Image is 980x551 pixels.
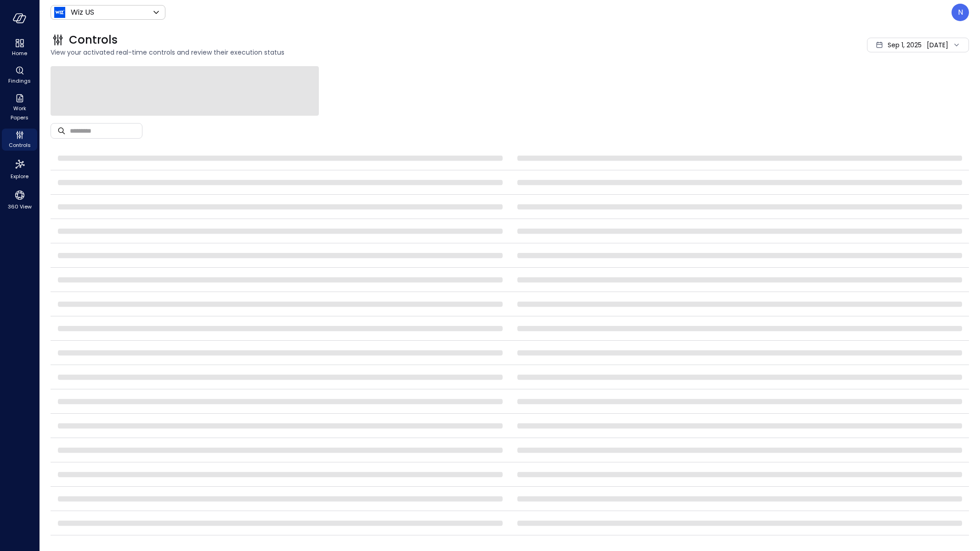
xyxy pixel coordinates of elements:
div: Findings [2,64,37,86]
div: Explore [2,156,37,182]
span: Findings [8,76,31,85]
span: Home [12,49,27,58]
img: Icon [54,7,65,18]
span: Sep 1, 2025 [888,40,922,50]
div: Home [2,37,37,59]
div: Work Papers [2,92,37,123]
span: Controls [9,141,31,150]
span: Explore [11,172,28,181]
span: View your activated real-time controls and review their execution status [51,47,715,57]
p: Wiz US [71,7,94,18]
p: N [958,7,963,18]
div: Controls [2,129,37,151]
span: Work Papers [6,104,34,122]
span: 360 View [8,202,32,211]
div: Noy Vadai [952,4,969,21]
span: Controls [69,33,118,47]
div: 360 View [2,187,37,212]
